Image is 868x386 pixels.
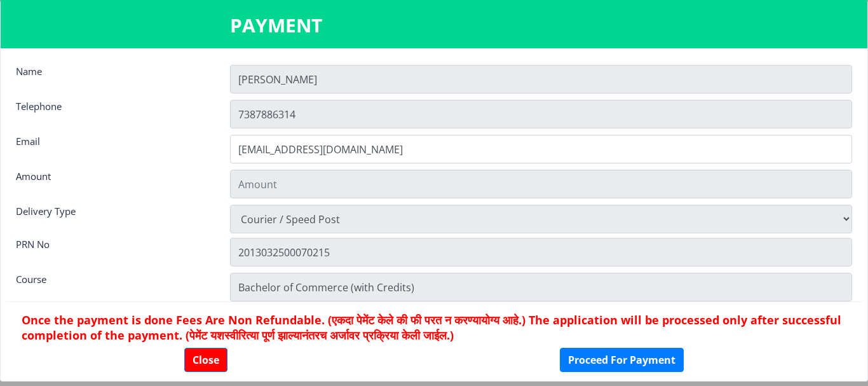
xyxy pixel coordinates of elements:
[6,65,220,90] div: Name
[6,205,220,230] div: Delivery Type
[184,348,227,372] button: Close
[230,135,853,163] input: Email
[230,170,853,198] input: Amount
[230,13,639,38] h3: PAYMENT
[6,273,220,298] div: Course
[6,170,220,195] div: Amount
[230,238,853,266] input: Zipcode
[230,273,853,301] input: Zipcode
[6,100,220,125] div: Telephone
[6,135,220,160] div: Email
[230,65,853,93] input: Name
[560,348,684,372] button: Proceed For Payment
[22,312,846,343] h6: Once the payment is done Fees Are Non Refundable. (एकदा पेमेंट केले की फी परत न करण्यायोग्य आहे.)...
[6,238,220,263] div: PRN No
[230,100,853,128] input: Telephone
